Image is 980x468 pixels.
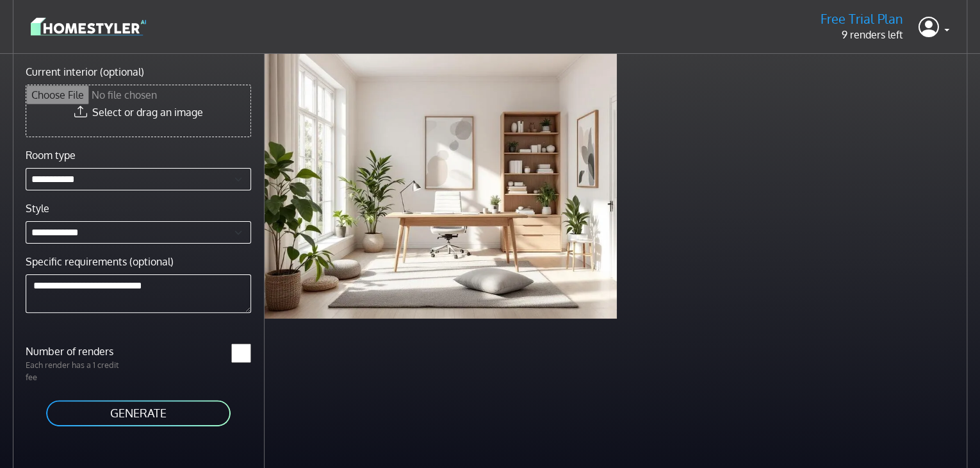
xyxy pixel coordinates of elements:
label: Current interior (optional) [26,64,144,79]
label: Specific requirements (optional) [26,254,174,269]
p: 9 renders left [821,27,903,42]
img: logo-3de290ba35641baa71223ecac5eacb59cb85b4c7fdf211dc9aaecaaee71ea2f8.svg [31,15,146,38]
button: GENERATE [45,399,232,428]
label: Room type [26,147,76,163]
label: Number of renders [18,344,138,359]
label: Style [26,201,49,216]
p: Each render has a 1 credit fee [18,359,138,383]
h5: Free Trial Plan [821,11,903,27]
